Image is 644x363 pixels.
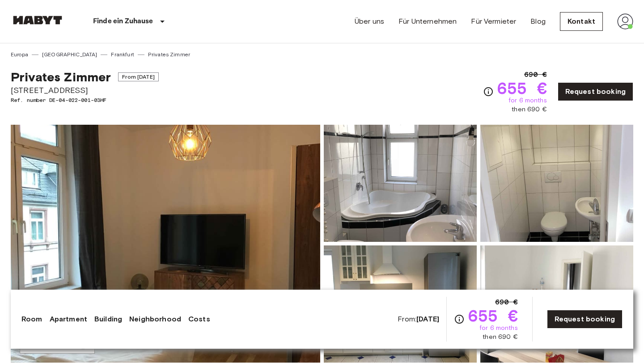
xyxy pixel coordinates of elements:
a: Neighborhood [129,314,181,325]
a: Apartment [50,314,87,325]
span: 655 € [468,308,518,324]
a: Blog [530,16,546,27]
p: Finde ein Zuhause [93,16,153,27]
b: [DATE] [416,315,439,323]
a: Europa [11,51,28,59]
a: Über uns [355,16,384,27]
img: Marketing picture of unit DE-04-022-001-03HF [11,125,320,363]
img: Picture of unit DE-04-022-001-03HF [480,245,633,363]
img: Picture of unit DE-04-022-001-03HF [480,125,633,242]
svg: Check cost overview for full price breakdown. Please note that discounts apply to new joiners onl... [454,314,465,325]
span: [STREET_ADDRESS] [11,84,159,96]
a: Frankfurt [111,51,134,59]
span: Ref. number DE-04-022-001-03HF [11,96,159,104]
a: Request booking [558,82,633,101]
a: Room [21,314,42,325]
a: Request booking [547,310,623,329]
img: avatar [617,13,633,30]
a: Für Unternehmen [398,16,457,27]
a: Building [94,314,122,325]
span: 690 € [495,297,518,308]
svg: Check cost overview for full price breakdown. Please note that discounts apply to new joiners onl... [483,86,494,97]
span: 655 € [497,80,547,96]
a: Für Vermieter [471,16,516,27]
img: Habyt [11,16,64,25]
img: Picture of unit DE-04-022-001-03HF [324,125,477,242]
span: From [DATE] [118,72,159,81]
a: [GEOGRAPHIC_DATA] [42,51,97,59]
span: for 6 months [508,96,547,105]
a: Privates Zimmer [148,51,190,59]
a: Costs [188,314,210,325]
span: From: [398,314,439,324]
a: Kontakt [560,12,603,31]
span: then 690 € [512,105,547,114]
img: Picture of unit DE-04-022-001-03HF [324,245,477,363]
span: Privates Zimmer [11,69,111,84]
span: for 6 months [479,324,518,333]
span: then 690 € [483,333,518,342]
span: 690 € [524,69,547,80]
